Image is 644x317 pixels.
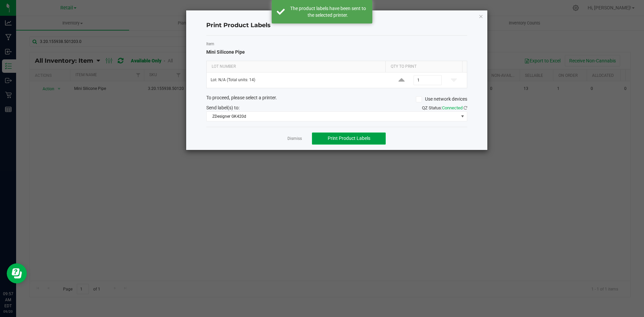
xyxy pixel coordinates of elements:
span: Print Product Labels [328,136,370,141]
span: Connected [442,105,463,110]
label: Use network devices [416,96,467,103]
div: To proceed, please select a printer. [201,94,472,104]
h4: Print Product Labels [206,21,467,30]
span: ZDesigner GK420d [207,112,459,121]
p: Lot: N/A (Total units: 14) [211,77,385,83]
div: The product labels have been sent to the selected printer. [288,5,367,18]
span: QZ Status: [422,105,467,110]
iframe: Resource center [7,263,27,283]
th: Qty to Print [385,61,462,72]
a: Dismiss [287,136,302,142]
span: Mini Silicone Pipe [206,49,245,55]
button: Print Product Labels [312,133,386,145]
span: Send label(s) to: [206,105,239,110]
label: Item [206,41,467,47]
th: Lot Number [207,61,385,72]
